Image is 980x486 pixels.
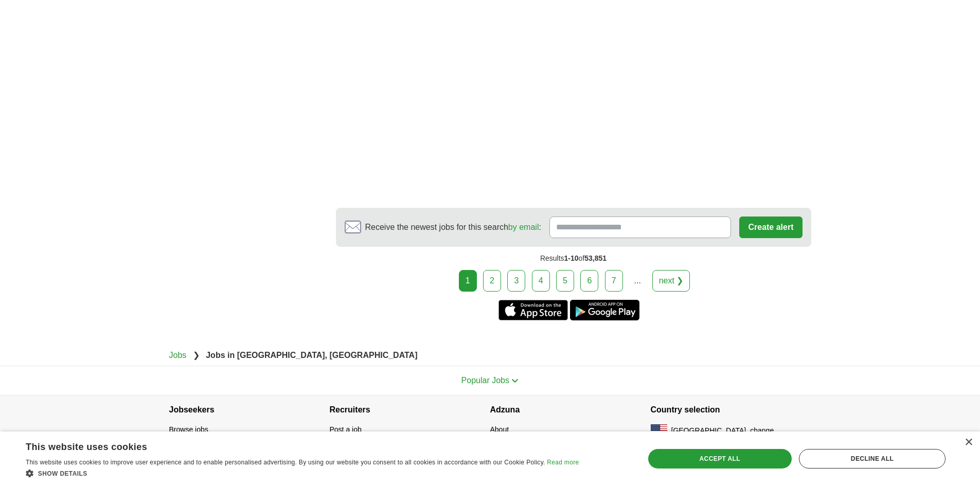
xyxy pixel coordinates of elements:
span: Receive the newest jobs for this search : [365,221,541,233]
div: ... [627,271,648,291]
button: change [750,425,774,436]
strong: Jobs in [GEOGRAPHIC_DATA], [GEOGRAPHIC_DATA] [206,351,417,359]
div: 1 [459,270,477,292]
img: toggle icon [511,379,519,383]
a: About [490,425,509,434]
span: This website uses cookies to improve user experience and to enable personalised advertising. By u... [26,459,545,466]
div: This website uses cookies [26,438,553,453]
span: Popular Jobs [461,376,509,385]
a: Get the Android app [570,300,639,320]
img: US flag [651,424,667,437]
span: 53,851 [584,254,607,262]
div: Decline all [799,449,946,469]
a: next ❯ [652,270,690,292]
div: Results of [336,247,811,270]
a: Jobs [169,351,187,359]
div: Accept all [648,449,792,469]
button: Create alert [739,217,802,238]
h4: Country selection [651,395,811,424]
span: ❯ [193,351,200,359]
div: Close [965,439,972,446]
a: Post a job [330,425,362,434]
a: by email [508,223,539,231]
a: 6 [580,270,598,292]
a: Read more, opens a new window [547,459,579,466]
div: Show details [26,468,579,478]
a: 3 [507,270,525,292]
span: [GEOGRAPHIC_DATA] [671,425,746,436]
a: 2 [483,270,501,292]
a: Get the iPhone app [498,300,568,320]
a: 7 [605,270,623,292]
a: 4 [532,270,550,292]
span: Show details [38,470,87,477]
a: 5 [556,270,574,292]
a: Browse jobs [169,425,208,434]
span: 1-10 [564,254,579,262]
